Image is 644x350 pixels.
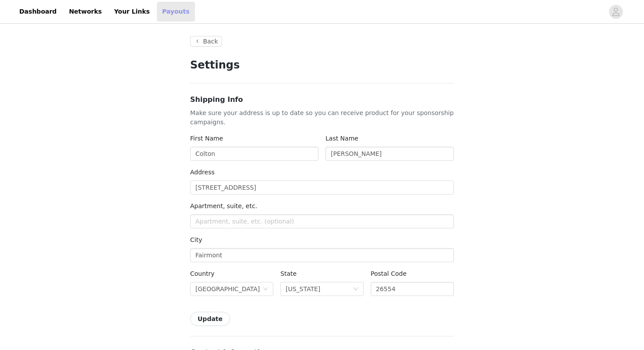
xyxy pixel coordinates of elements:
button: Back [190,36,222,47]
p: Make sure your address is up to date so you can receive product for your sponsorship campaigns. [190,108,454,127]
label: State [280,270,297,277]
label: Country [190,270,215,277]
input: Address [190,180,454,195]
input: Apartment, suite, etc. (optional) [190,214,454,228]
a: Your Links [109,2,155,22]
h3: Shipping Info [190,94,454,105]
h1: Settings [190,57,454,73]
a: Dashboard [14,2,62,22]
button: Update [190,312,230,326]
div: avatar [612,5,620,19]
i: icon: down [353,286,358,292]
label: Apartment, suite, etc. [190,202,257,209]
label: Postal Code [371,270,407,277]
label: First Name [190,135,223,142]
a: Payouts [157,2,195,22]
a: Networks [64,2,107,22]
div: West Virginia [286,282,320,296]
input: City [190,248,454,262]
label: Last Name [326,135,358,142]
label: City [190,236,202,243]
label: Address [190,169,215,176]
div: United States [195,282,260,296]
input: Postal code [371,282,454,296]
i: icon: down [263,286,268,292]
